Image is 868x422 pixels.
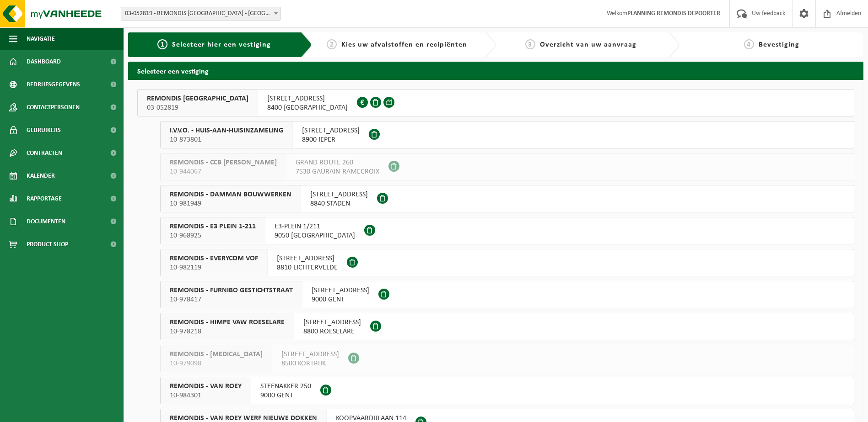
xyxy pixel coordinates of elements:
span: 9000 GENT [312,295,369,304]
span: 8840 STADEN [310,199,368,208]
span: [STREET_ADDRESS] [267,94,348,103]
span: Contracten [27,142,62,164]
button: REMONDIS - FURNIBO GESTICHTSTRAAT 10-978417 [STREET_ADDRESS]9000 GENT [160,281,854,308]
span: Documenten [27,210,65,233]
span: 10-944067 [170,167,277,176]
span: Kies uw afvalstoffen en recipiënten [341,41,467,48]
span: REMONDIS - HIMPE VAW ROESELARE [170,318,285,327]
span: 10-984301 [170,391,242,400]
span: STEENAKKER 250 [260,382,311,391]
span: Overzicht van uw aanvraag [540,41,636,48]
span: I.V.V.O. - HUIS-AAN-HUISINZAMELING [170,126,283,135]
span: Dashboard [27,50,61,73]
span: [STREET_ADDRESS] [312,286,369,295]
span: 10-982119 [170,263,258,272]
span: Product Shop [27,233,68,256]
span: 3 [525,39,535,49]
button: REMONDIS - HIMPE VAW ROESELARE 10-978218 [STREET_ADDRESS]8800 ROESELARE [160,313,854,340]
span: 8810 LICHTERVELDE [277,263,338,272]
span: [STREET_ADDRESS] [302,126,360,135]
button: I.V.V.O. - HUIS-AAN-HUISINZAMELING 10-873801 [STREET_ADDRESS]8900 IEPER [160,121,854,148]
span: 9050 [GEOGRAPHIC_DATA] [275,231,355,240]
span: REMONDIS - FURNIBO GESTICHTSTRAAT [170,286,293,295]
span: 10-968925 [170,231,256,240]
button: REMONDIS - EVERYCOM VOF 10-982119 [STREET_ADDRESS]8810 LICHTERVELDE [160,249,854,276]
span: Bevestiging [759,41,799,48]
button: REMONDIS - DAMMAN BOUWWERKEN 10-981949 [STREET_ADDRESS]8840 STADEN [160,185,854,212]
span: [STREET_ADDRESS] [281,350,339,359]
span: 10-978218 [170,327,285,336]
span: [STREET_ADDRESS] [303,318,361,327]
span: 8400 [GEOGRAPHIC_DATA] [267,103,348,112]
span: REMONDIS - EVERYCOM VOF [170,254,258,263]
span: 10-873801 [170,135,283,144]
button: REMONDIS [GEOGRAPHIC_DATA] 03-052819 [STREET_ADDRESS]8400 [GEOGRAPHIC_DATA] [137,89,854,116]
span: REMONDIS [GEOGRAPHIC_DATA] [147,94,248,103]
span: REMONDIS - E3 PLEIN 1-211 [170,222,256,231]
span: 10-978417 [170,295,293,304]
span: 2 [327,39,337,49]
button: REMONDIS - E3 PLEIN 1-211 10-968925 E3-PLEIN 1/2119050 [GEOGRAPHIC_DATA] [160,217,854,244]
span: Selecteer hier een vestiging [172,41,271,48]
span: GRAND ROUTE 260 [296,158,379,167]
span: 8800 ROESELARE [303,327,361,336]
span: Navigatie [27,27,55,50]
span: 9000 GENT [260,391,311,400]
span: 8500 KORTRIJK [281,359,339,368]
span: 10-979098 [170,359,263,368]
span: Kalender [27,164,55,187]
h2: Selecteer een vestiging [128,62,863,79]
span: 03-052819 - REMONDIS WEST-VLAANDEREN - OOSTENDE [121,7,280,20]
span: 10-981949 [170,199,291,208]
span: 7530 GAURAIN-RAMECROIX [296,167,379,176]
span: Contactpersonen [27,96,80,119]
span: 03-052819 [147,103,248,112]
span: REMONDIS - VAN ROEY [170,382,242,391]
span: 8900 IEPER [302,135,360,144]
span: [STREET_ADDRESS] [277,254,338,263]
span: 1 [157,39,167,49]
span: E3-PLEIN 1/211 [275,222,355,231]
span: Rapportage [27,187,62,210]
button: REMONDIS - VAN ROEY 10-984301 STEENAKKER 2509000 GENT [160,377,854,404]
strong: PLANNING REMONDIS DEPOORTER [627,10,720,17]
span: Gebruikers [27,119,61,142]
span: 4 [744,39,754,49]
span: REMONDIS - DAMMAN BOUWWERKEN [170,190,291,199]
span: REMONDIS - [MEDICAL_DATA] [170,350,263,359]
span: REMONDIS - CCB [PERSON_NAME] [170,158,277,167]
span: 03-052819 - REMONDIS WEST-VLAANDEREN - OOSTENDE [121,7,281,21]
span: Bedrijfsgegevens [27,73,80,96]
span: [STREET_ADDRESS] [310,190,368,199]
